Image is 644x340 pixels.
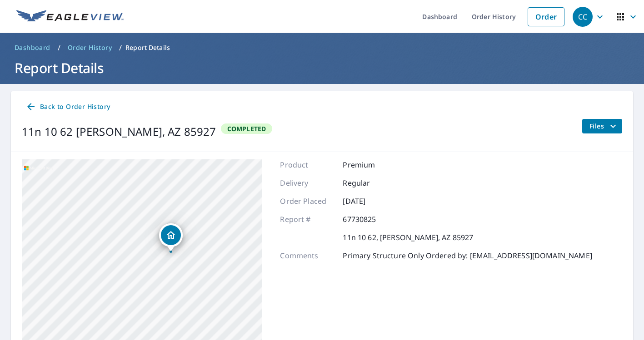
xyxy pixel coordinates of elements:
span: Completed [222,124,272,133]
p: Comments [280,250,334,261]
div: 11n 10 62 [PERSON_NAME], AZ 85927 [22,123,216,140]
a: Order History [64,40,115,55]
li: / [119,42,122,53]
span: Order History [68,43,112,52]
p: 67730825 [343,214,397,225]
span: Files [589,121,619,132]
p: Order Placed [280,196,334,207]
span: Back to Order History [25,101,110,113]
p: Primary Structure Only Ordered by: [EMAIL_ADDRESS][DOMAIN_NAME] [343,250,592,261]
a: Dashboard [11,40,54,55]
p: Premium [343,159,397,170]
div: CC [573,7,593,27]
p: Report Details [125,43,170,52]
p: Product [280,159,334,170]
a: Back to Order History [22,99,114,115]
li: / [58,42,60,53]
button: filesDropdownBtn-67730825 [582,119,622,133]
p: Report # [280,214,334,225]
div: Dropped pin, building 1, Residential property, 11n 10 62 greer, AZ 85927 [159,223,183,251]
span: Dashboard [15,43,50,52]
p: 11n 10 62, [PERSON_NAME], AZ 85927 [343,232,473,243]
nav: breadcrumb [11,40,633,55]
a: Order [528,7,564,26]
h1: Report Details [11,59,633,77]
img: EV Logo [16,10,124,24]
p: Regular [343,177,397,188]
p: Delivery [280,177,334,188]
p: [DATE] [343,196,397,207]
